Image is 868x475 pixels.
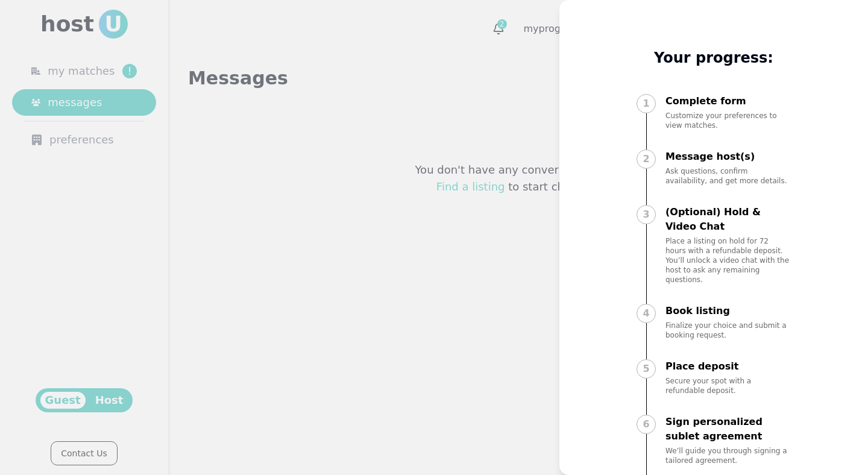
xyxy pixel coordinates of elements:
p: Ask questions, confirm availability, and get more details. [665,166,791,186]
div: 4 [637,304,656,323]
p: Finalize your choice and submit a booking request. [665,321,791,340]
p: Place deposit [665,359,791,374]
p: Message host(s) [665,149,791,164]
div: 3 [637,205,656,224]
div: 1 [637,94,656,113]
p: Your progress: [637,48,791,68]
p: (Optional) Hold & Video Chat [665,205,791,234]
p: We’ll guide you through signing a tailored agreement. [665,446,791,465]
div: 6 [637,415,656,434]
p: Secure your spot with a refundable deposit. [665,376,791,395]
div: 2 [637,149,656,169]
p: Complete form [665,94,791,109]
p: Sign personalized sublet agreement [665,415,791,444]
p: Place a listing on hold for 72 hours with a refundable deposit. You’ll unlock a video chat with t... [665,236,791,285]
p: Customize your preferences to view matches. [665,111,791,130]
div: 5 [637,359,656,379]
p: Book listing [665,304,791,318]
